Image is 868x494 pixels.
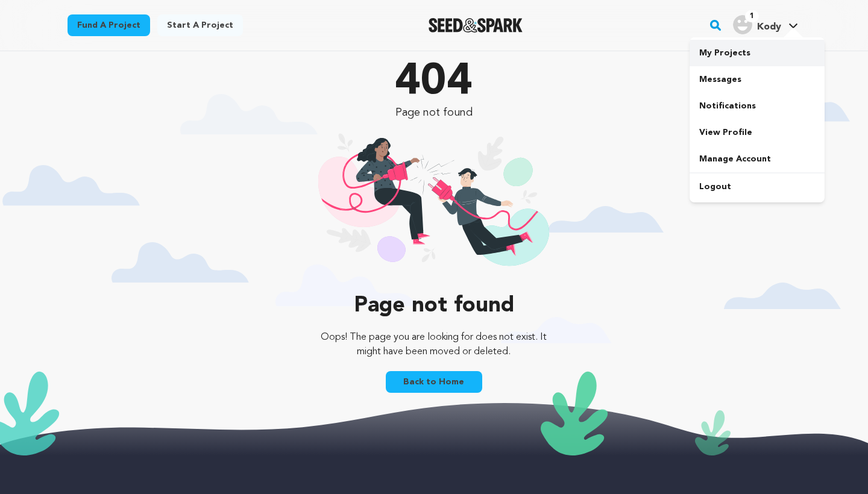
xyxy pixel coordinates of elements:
[690,119,825,146] a: View Profile
[690,40,825,66] a: My Projects
[429,18,523,33] img: Seed&Spark Logo Dark Mode
[690,174,825,200] a: Logout
[733,15,752,34] img: user.png
[318,133,549,282] img: 404 illustration
[157,14,243,36] a: Start a project
[312,294,556,318] p: Page not found
[429,18,523,33] a: Seed&Spark Homepage
[68,14,150,36] a: Fund a project
[733,15,781,34] div: Kody's Profile
[757,22,781,32] span: Kody
[690,66,825,93] a: Messages
[731,13,800,34] a: Kody's Profile
[312,330,556,359] p: Oops! The page you are looking for does not exist. It might have been moved or deleted.
[731,13,800,38] span: Kody's Profile
[690,146,825,172] a: Manage Account
[312,104,556,121] p: Page not found
[745,10,759,22] span: 1
[386,371,482,393] a: Back to Home
[690,93,825,119] a: Notifications
[312,61,556,104] p: 404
